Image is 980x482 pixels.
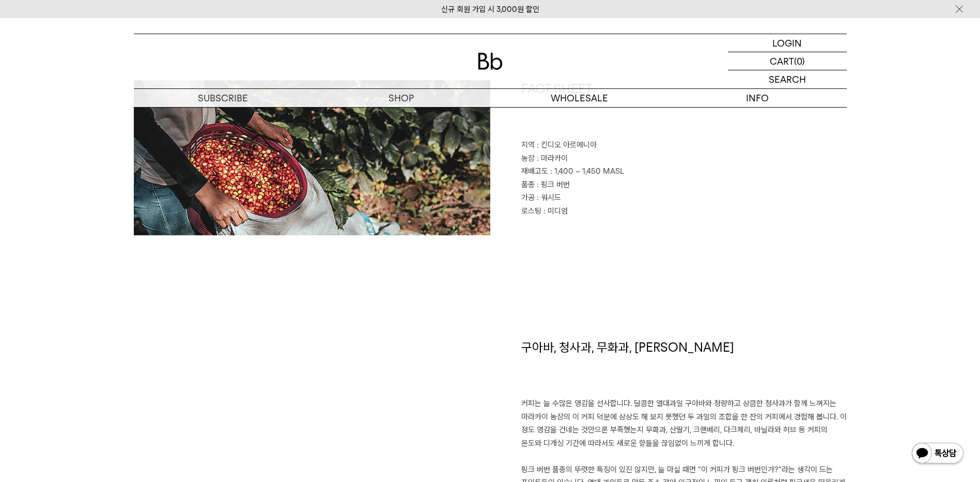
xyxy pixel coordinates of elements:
[537,180,570,189] span: : 핑크 버번
[728,52,847,70] a: CART (0)
[478,53,503,70] img: 로고
[521,140,535,149] span: 지역
[550,167,624,176] span: : 1,400 ~ 1,450 MASL
[521,80,847,139] h1: FACT SHEET
[769,70,806,88] p: SEARCH
[521,206,541,216] span: 로스팅
[490,89,668,107] p: WHOLESALE
[312,89,490,107] a: SHOP
[770,52,794,70] p: CART
[521,193,535,202] span: 가공
[521,180,535,189] span: 품종
[521,339,847,398] h1: 구아바, 청사과, 무화과, [PERSON_NAME]
[911,442,965,466] img: 카카오톡 채널 1:1 채팅 버튼
[537,154,568,163] span: : 마라카이
[521,167,548,176] span: 재배고도
[441,5,539,14] a: 신규 회원 가입 시 3,000원 할인
[794,52,805,70] p: (0)
[668,89,847,107] p: INFO
[134,89,312,107] a: SUBSCRIBE
[134,80,490,235] img: 콜롬비아 마라카이
[537,193,561,202] span: : 워시드
[543,206,568,216] span: : 미디엄
[521,154,535,163] span: 농장
[537,140,597,149] span: : 킨디오 아르메니아
[728,34,847,52] a: LOGIN
[772,34,802,52] p: LOGIN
